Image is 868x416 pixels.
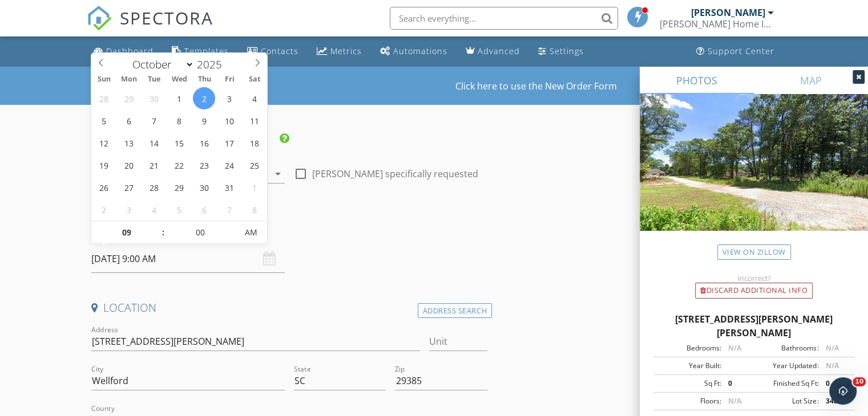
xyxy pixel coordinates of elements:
span: November 5, 2025 [168,198,190,221]
span: N/A [728,396,741,406]
span: October 12, 2025 [93,132,115,154]
span: October 26, 2025 [93,176,115,198]
span: N/A [825,361,838,370]
span: Fri [217,76,242,83]
a: Contacts [243,41,303,62]
span: Click to toggle [236,221,267,244]
span: 10 [853,377,866,386]
input: Year [194,57,232,72]
div: Year Built: [657,361,721,371]
span: October 17, 2025 [218,132,240,154]
span: September 30, 2025 [143,87,165,109]
span: October 8, 2025 [168,109,190,132]
a: Advanced [461,41,524,62]
span: October 31, 2025 [218,176,240,198]
span: October 18, 2025 [243,132,265,154]
div: Templates [184,46,229,56]
a: Click here to use the New Order Form [455,81,617,91]
input: Select date [91,245,285,273]
span: October 10, 2025 [218,109,240,132]
label: [PERSON_NAME] specifically requested [312,168,478,180]
h4: Location [91,300,487,315]
div: Phil Knox Home Inspections LLC [660,18,774,30]
span: SPECTORA [120,6,213,30]
span: Thu [192,76,217,83]
span: October 2, 2025 [193,87,215,109]
span: October 19, 2025 [93,154,115,176]
span: October 28, 2025 [143,176,165,198]
div: Metrics [330,46,362,56]
img: The Best Home Inspection Software - Spectora [87,6,112,31]
span: N/A [728,343,741,353]
span: Wed [167,76,192,83]
span: November 7, 2025 [218,198,240,221]
a: Settings [534,41,588,62]
div: Bedrooms: [657,343,721,353]
span: October 4, 2025 [243,87,265,109]
span: October 24, 2025 [218,154,240,176]
div: 0 [818,378,851,389]
a: PHOTOS [640,67,754,94]
span: November 3, 2025 [118,198,140,221]
iframe: Intercom live chat [829,377,857,405]
span: Sat [242,76,267,83]
span: September 29, 2025 [118,87,140,109]
span: October 25, 2025 [243,154,265,176]
input: Search everything... [390,7,618,30]
a: Templates [167,41,233,62]
a: SPECTORA [87,15,213,39]
span: Sun [91,76,116,83]
div: Contacts [261,46,298,56]
a: Support Center [692,41,779,62]
span: : [162,221,165,244]
div: [STREET_ADDRESS][PERSON_NAME][PERSON_NAME] [653,312,854,340]
span: October 3, 2025 [218,87,240,109]
span: October 11, 2025 [243,109,265,132]
div: Discard Additional info [695,283,813,299]
div: 34848 [818,396,851,406]
div: Sq Ft: [657,378,721,389]
span: October 22, 2025 [168,154,190,176]
div: Lot Size: [754,396,818,406]
span: November 8, 2025 [243,198,265,221]
div: Settings [550,46,584,56]
div: Bathrooms: [754,343,818,353]
div: Support Center [708,46,774,56]
div: Finished Sq Ft: [754,378,818,389]
span: October 5, 2025 [93,109,115,132]
span: October 13, 2025 [118,132,140,154]
span: October 29, 2025 [168,176,190,198]
img: streetview [640,94,868,258]
div: [PERSON_NAME] [691,7,765,18]
span: October 14, 2025 [143,132,165,154]
div: Automations [393,46,447,56]
span: October 6, 2025 [118,109,140,132]
span: October 16, 2025 [193,132,215,154]
span: October 7, 2025 [143,109,165,132]
h4: Date/Time [91,222,487,237]
span: October 27, 2025 [118,176,140,198]
a: Dashboard [89,41,158,62]
span: October 23, 2025 [193,154,215,176]
span: October 20, 2025 [118,154,140,176]
span: N/A [825,343,838,353]
a: Automations (Basic) [376,41,452,62]
div: Year Updated: [754,361,818,371]
i: arrow_drop_down [271,167,285,181]
div: Advanced [478,46,520,56]
span: November 6, 2025 [193,198,215,221]
div: Floors: [657,396,721,406]
span: Tue [142,76,167,83]
div: 0 [721,378,754,389]
a: MAP [754,67,868,94]
span: October 21, 2025 [143,154,165,176]
span: October 30, 2025 [193,176,215,198]
span: October 15, 2025 [168,132,190,154]
span: November 2, 2025 [93,198,115,221]
a: View on Zillow [717,244,791,260]
div: Dashboard [106,46,154,56]
div: Address Search [418,303,492,319]
span: November 1, 2025 [243,176,265,198]
span: September 28, 2025 [93,87,115,109]
span: Mon [116,76,142,83]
